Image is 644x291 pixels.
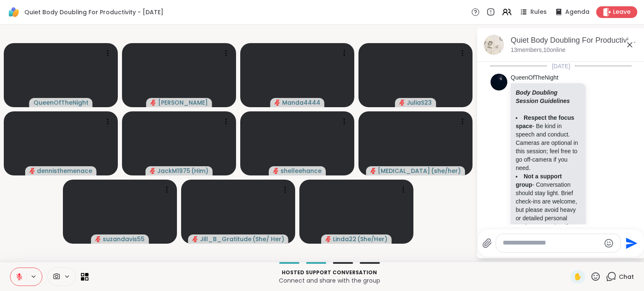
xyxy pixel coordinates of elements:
span: Rules [530,8,547,16]
p: 13 members, 10 online [511,46,566,54]
strong: Not a support group [516,173,562,188]
span: audio-muted [29,168,35,174]
span: Leave [613,8,631,16]
img: ShareWell Logomark [7,5,21,19]
span: ( Him ) [191,167,208,175]
span: audio-muted [150,168,156,174]
span: [MEDICAL_DATA] [378,167,430,175]
div: Quiet Body Doubling For Productivity - [DATE] [511,35,638,46]
button: Emoji picker [604,238,614,248]
span: audio-muted [325,236,331,242]
span: JackM1975 [157,167,190,175]
span: Linda22 [333,235,356,243]
span: [DATE] [547,62,575,70]
span: Quiet Body Doubling For Productivity - [DATE] [24,8,164,16]
textarea: Type your message [503,239,600,247]
button: Send [621,234,640,252]
li: - Conversation should stay light. Brief check-ins are welcome, but please avoid heavy or detailed... [516,172,581,239]
span: audio-muted [192,236,198,242]
span: [PERSON_NAME] [158,98,208,107]
span: audio-muted [399,100,405,106]
a: QueenOfTheNight [511,74,558,82]
li: - Be kind in speech and conduct. Cameras are optional in this session; feel free to go off-camera... [516,113,581,172]
span: QueenOfTheNight [34,98,88,107]
span: suzandavis55 [103,235,145,243]
span: ( she/her ) [431,167,461,175]
strong: Respect the focus space [516,114,574,129]
span: audio-muted [151,100,156,106]
span: ( She/Her ) [357,235,387,243]
span: audio-muted [275,100,280,106]
span: audio-muted [273,168,279,174]
img: https://sharewell-space-live.sfo3.digitaloceanspaces.com/user-generated/d7277878-0de6-43a2-a937-4... [491,74,507,90]
img: Quiet Body Doubling For Productivity - Friday, Oct 10 [484,35,504,55]
p: Hosted support conversation [93,269,565,276]
strong: Body Doubling Session Guidelines [516,89,570,104]
span: JuliaS23 [407,98,432,107]
span: Manda4444 [282,98,320,107]
span: dennisthemenace [37,167,92,175]
span: ( She/ Her ) [252,235,284,243]
span: ✋ [574,272,582,282]
span: Agenda [565,8,589,16]
span: audio-muted [370,168,376,174]
span: shelleehance [280,167,322,175]
span: audio-muted [95,236,101,242]
p: Connect and share with the group [93,276,565,285]
span: Chat [619,273,634,281]
span: Jill_B_Gratitude [200,235,252,243]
